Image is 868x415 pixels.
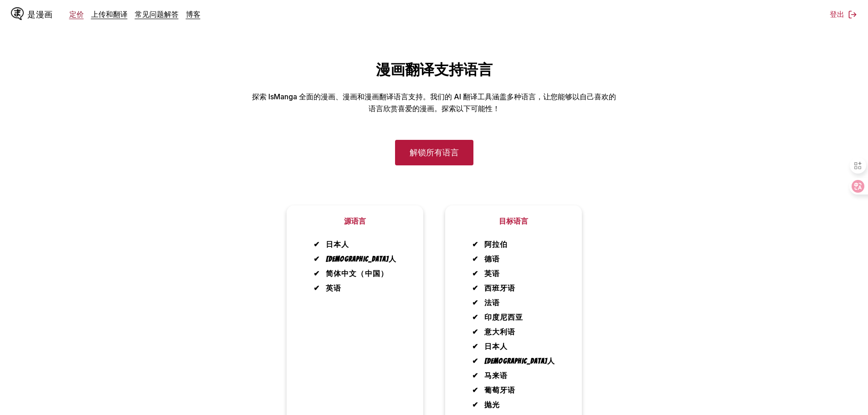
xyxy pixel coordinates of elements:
font: 登出 [830,10,844,19]
font: 目标语言 [499,216,528,225]
font: 葡萄牙语 [484,386,516,394]
font: 日本人 [326,241,349,248]
a: IsManga 标志是漫画 [11,7,69,22]
font: [DEMOGRAPHIC_DATA]人 [484,357,555,365]
font: 简体中文（中国） [326,270,389,277]
a: 常见问题解答 [135,10,179,19]
font: 法语 [484,299,500,307]
font: 探索 IsManga 全面的漫画、漫画和漫画翻译语言支持。我们的 AI 翻译工具涵盖多种语言，让您能够以自己喜欢的语言欣赏喜爱的漫画。探索以下可能性！ [252,92,616,113]
font: 是漫画 [27,10,53,19]
font: 阿拉伯 [484,241,508,248]
font: 抛光 [484,401,500,409]
font: 西班牙语 [484,284,516,292]
font: 德语 [484,255,500,263]
button: 登出 [830,10,857,20]
a: 上传和翻译 [91,10,128,19]
a: 解锁所有语言 [395,140,473,165]
font: 意大利语 [484,328,516,336]
font: 马来语 [484,372,508,379]
font: 日本人 [484,343,508,350]
font: 源语言 [344,216,366,225]
font: 英语 [326,284,341,292]
font: 印度尼西亚 [484,313,524,321]
a: 博客 [186,10,200,19]
font: 漫画翻译支持语言 [376,61,493,78]
font: [DEMOGRAPHIC_DATA]人 [326,255,397,263]
font: 英语 [484,270,500,277]
a: 定价 [69,10,84,19]
font: 解锁所有语言 [410,148,459,157]
img: IsManga 标志 [11,7,24,20]
img: 登出 [848,10,857,19]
